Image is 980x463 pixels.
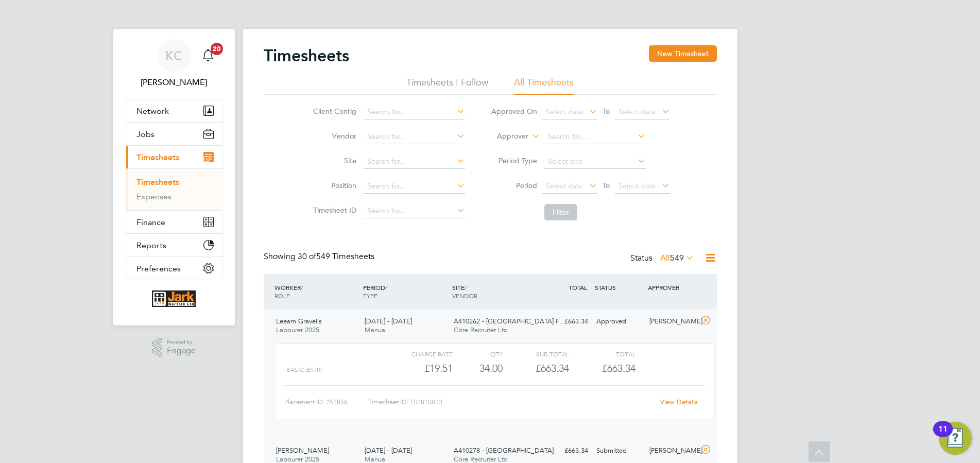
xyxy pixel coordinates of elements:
span: Timesheets [136,152,179,162]
div: Placement ID: 251856 [284,394,368,410]
button: Filter [544,204,577,220]
div: Charge rate [386,348,452,360]
span: ROLE [274,291,290,300]
span: A410262 - [GEOGRAPHIC_DATA] F… [454,317,566,325]
input: Search for... [364,179,465,194]
span: / [465,283,467,291]
div: £19.51 [386,360,452,377]
div: STATUS [592,278,646,297]
span: To [599,105,613,118]
span: TYPE [363,291,377,300]
label: Period Type [491,156,537,165]
button: Network [126,99,222,122]
input: Search for... [364,204,465,218]
button: Open Resource Center, 11 new notifications [939,422,972,455]
span: Core Recruiter Ltd [454,325,508,334]
button: Timesheets [126,146,222,168]
label: Period [491,181,537,190]
span: 549 Timesheets [298,251,374,262]
a: 20 [198,39,218,72]
span: To [599,179,613,192]
span: KC [165,49,182,62]
input: Search for... [364,105,465,119]
div: Approved [592,313,646,330]
input: Select one [544,155,646,169]
div: APPROVER [645,278,699,297]
h2: Timesheets [264,45,349,66]
div: WORKER [272,278,361,305]
div: Timesheets [126,168,222,210]
div: PERIOD [360,278,450,305]
label: Vendor [310,131,356,141]
span: 549 [670,253,684,263]
span: Kelly Cartwright [126,76,222,89]
a: KC[PERSON_NAME] [126,39,222,89]
span: Reports [136,241,166,250]
div: Showing [264,251,376,262]
label: All [660,253,694,263]
span: [DATE] - [DATE] [365,446,412,455]
span: Powered by [167,338,196,347]
span: Select date [618,181,656,191]
input: Search for... [544,130,646,144]
span: [DATE] - [DATE] [365,317,412,325]
div: SITE [450,278,539,305]
a: Timesheets [136,177,179,187]
div: £663.34 [503,360,569,377]
a: Go to home page [126,290,222,307]
nav: Main navigation [113,29,235,325]
span: £663.34 [602,362,635,374]
button: Reports [126,234,222,256]
span: Engage [167,347,196,355]
li: Timesheets I Follow [406,76,488,95]
span: VENDOR [452,291,477,300]
span: basic (£/HR) [286,366,322,373]
span: / [385,283,387,291]
div: 34.00 [453,360,503,377]
a: View Details [660,398,698,406]
div: Timesheet ID: TS1810813 [368,394,654,410]
span: Select date [546,181,583,191]
span: Preferences [136,264,181,273]
div: QTY [453,348,503,360]
input: Search for... [364,130,465,144]
span: 20 [211,43,223,55]
span: Jobs [136,129,154,139]
button: Finance [126,211,222,233]
li: All Timesheets [514,76,574,95]
span: TOTAL [569,283,587,291]
label: Approver [482,131,528,142]
span: Network [136,106,169,116]
label: Client Config [310,107,356,116]
img: corerecruiter-logo-retina.png [152,290,196,307]
span: [PERSON_NAME] [276,446,329,455]
a: Powered byEngage [152,338,196,357]
div: Status [630,251,696,266]
span: Select date [546,107,583,116]
span: / [301,283,303,291]
label: Timesheet ID [310,205,356,215]
label: Approved On [491,107,537,116]
div: Submitted [592,442,646,459]
div: £663.34 [539,442,592,459]
input: Search for... [364,155,465,169]
div: [PERSON_NAME] [645,442,699,459]
label: Position [310,181,356,190]
span: A410278 - [GEOGRAPHIC_DATA] [454,446,554,455]
button: Jobs [126,123,222,145]
div: [PERSON_NAME] [645,313,699,330]
span: Manual [365,325,387,334]
label: Site [310,156,356,165]
button: New Timesheet [649,45,717,62]
div: Total [569,348,635,360]
button: Preferences [126,257,222,280]
span: Finance [136,217,165,227]
a: Expenses [136,192,171,201]
span: 30 of [298,251,316,262]
span: Labourer 2025 [276,325,319,334]
span: Select date [618,107,656,116]
span: Leeam Gravells [276,317,322,325]
div: £663.34 [539,313,592,330]
div: Sub Total [503,348,569,360]
div: 11 [938,429,948,442]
